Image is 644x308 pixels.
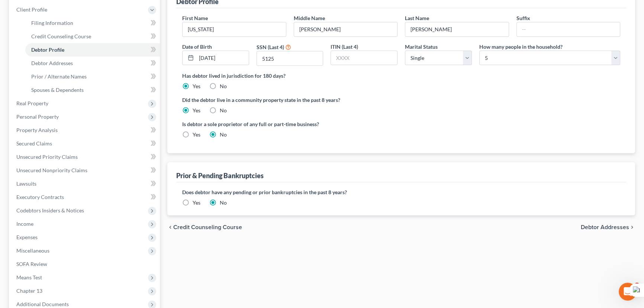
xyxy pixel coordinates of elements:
[25,83,160,97] a: Spouses & Dependents
[405,43,438,51] label: Marital Status
[16,234,38,240] span: Expenses
[257,43,284,51] label: SSN (Last 4)
[173,224,242,230] span: Credit Counseling Course
[517,22,620,36] input: --
[331,51,397,65] input: XXXX
[25,57,160,70] a: Debtor Addresses
[182,120,397,128] label: Is debtor a sole proprietor of any full or part-time business?
[193,83,200,90] label: Yes
[31,87,84,93] span: Spouses & Dependents
[16,274,42,280] span: Means Test
[634,283,640,289] span: 3
[16,288,42,294] span: Chapter 13
[31,46,64,53] span: Debtor Profile
[10,123,160,137] a: Property Analysis
[193,199,200,206] label: Yes
[479,43,563,51] label: How many people in the household?
[183,22,286,36] input: --
[16,6,47,13] span: Client Profile
[10,257,160,271] a: SOFA Review
[220,131,227,138] label: No
[25,70,160,83] a: Prior / Alternate Names
[16,154,78,160] span: Unsecured Priority Claims
[25,43,160,57] a: Debtor Profile
[10,137,160,150] a: Secured Claims
[193,107,200,114] label: Yes
[10,190,160,204] a: Executory Contracts
[10,164,160,177] a: Unsecured Nonpriority Claims
[196,51,249,65] input: MM/DD/YYYY
[182,72,620,80] label: Has debtor lived in jurisdiction for 180 days?
[31,60,73,66] span: Debtor Addresses
[405,22,509,36] input: --
[516,14,530,22] label: Suffix
[581,224,629,230] span: Debtor Addresses
[176,171,264,180] div: Prior & Pending Bankruptcies
[16,140,52,147] span: Secured Claims
[167,224,173,230] i: chevron_left
[16,207,84,214] span: Codebtors Insiders & Notices
[182,43,212,51] label: Date of Birth
[193,131,200,138] label: Yes
[10,177,160,190] a: Lawsuits
[182,96,620,104] label: Did the debtor live in a community property state in the past 8 years?
[25,30,160,43] a: Credit Counseling Course
[31,73,87,80] span: Prior / Alternate Names
[220,107,227,114] label: No
[16,180,36,187] span: Lawsuits
[16,113,59,120] span: Personal Property
[25,16,160,30] a: Filing Information
[16,127,58,133] span: Property Analysis
[257,51,323,65] input: XXXX
[405,14,429,22] label: Last Name
[16,261,47,267] span: SOFA Review
[31,20,73,26] span: Filing Information
[10,150,160,164] a: Unsecured Priority Claims
[619,283,637,301] iframe: Intercom live chat
[16,247,49,254] span: Miscellaneous
[16,167,87,173] span: Unsecured Nonpriority Claims
[581,224,635,230] button: Debtor Addresses chevron_right
[294,14,325,22] label: Middle Name
[16,221,33,227] span: Income
[331,43,358,51] label: ITIN (Last 4)
[16,194,64,200] span: Executory Contracts
[31,33,91,39] span: Credit Counseling Course
[182,14,208,22] label: First Name
[220,83,227,90] label: No
[182,188,620,196] label: Does debtor have any pending or prior bankruptcies in the past 8 years?
[16,301,69,307] span: Additional Documents
[16,100,48,106] span: Real Property
[220,199,227,206] label: No
[294,22,397,36] input: M.I
[629,224,635,230] i: chevron_right
[167,224,242,230] button: chevron_left Credit Counseling Course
